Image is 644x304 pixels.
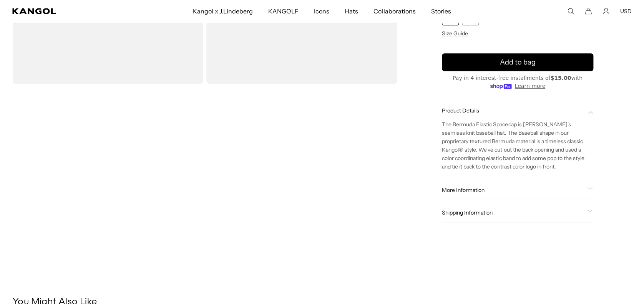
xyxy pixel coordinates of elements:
span: Shipping Information [442,209,584,216]
span: Add to bag [500,57,535,68]
p: The Bermuda Elastic Spacecap is [PERSON_NAME]'s seamless knit baseball hat. The Baseball shape in... [442,120,594,171]
a: Kangol [12,8,128,14]
summary: Search here [567,8,574,15]
button: Add to bag [442,53,594,71]
button: Cart [585,8,592,15]
span: Product Details [442,107,584,114]
span: More Information [442,187,584,193]
span: Size Guide [442,30,468,37]
a: Account [603,8,609,15]
button: USD [620,8,632,15]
